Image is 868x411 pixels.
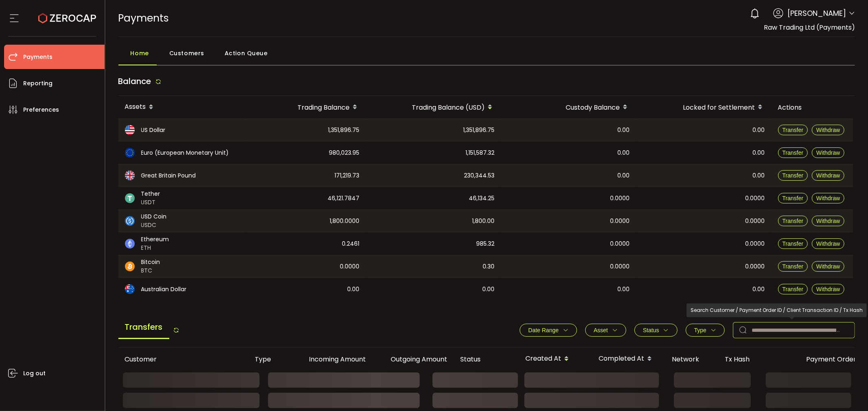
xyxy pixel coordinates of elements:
[225,45,268,61] span: Action Queue
[618,171,630,180] span: 0.00
[816,149,840,156] span: Withdraw
[141,126,166,134] span: US Dollar
[746,262,765,271] span: 0.0000
[125,262,135,271] img: btc_portfolio.svg
[141,190,160,198] span: Tether
[373,355,454,364] div: Outgoing Amount
[816,195,840,201] span: Withdraw
[125,193,135,203] img: usdt_portfolio.svg
[753,171,765,180] span: 0.00
[291,355,373,364] div: Incoming Amount
[118,355,249,364] div: Customer
[594,327,608,333] span: Asset
[778,238,808,249] button: Transfer
[169,45,204,61] span: Customers
[694,327,706,333] span: Type
[778,147,808,158] button: Transfer
[141,171,196,180] span: Great Britain Pound
[610,194,630,203] span: 0.0000
[141,266,160,275] span: BTC
[118,316,169,339] span: Transfers
[118,11,169,25] span: Payments
[778,216,808,226] button: Transfer
[141,244,169,252] span: ETH
[666,355,719,364] div: Network
[249,355,291,364] div: Type
[342,239,360,249] span: 0.2461
[634,324,678,337] button: Status
[328,125,360,135] span: 1,351,896.75
[23,368,46,379] span: Log out
[618,125,630,135] span: 0.00
[816,240,840,247] span: Withdraw
[245,100,366,114] div: Trading Balance
[528,327,559,333] span: Date Range
[366,100,501,114] div: Trading Balance (USD)
[131,45,149,61] span: Home
[464,171,495,180] span: 230,344.53
[783,195,804,201] span: Transfer
[816,263,840,270] span: Withdraw
[141,149,229,157] span: Euro (European Monetary Unit)
[618,148,630,158] span: 0.00
[483,285,495,294] span: 0.00
[778,125,808,135] button: Transfer
[348,285,360,294] span: 0.00
[783,218,804,224] span: Transfer
[125,284,135,294] img: aud_portfolio.svg
[778,193,808,203] button: Transfer
[816,218,840,224] span: Withdraw
[469,194,495,203] span: 46,134.25
[466,148,495,158] span: 1,151,587.32
[643,327,659,333] span: Status
[753,148,765,158] span: 0.00
[610,262,630,271] span: 0.0000
[477,239,495,249] span: 985.32
[746,194,765,203] span: 0.0000
[472,216,495,226] span: 1,800.00
[812,216,844,226] button: Withdraw
[719,355,800,364] div: Tx Hash
[783,240,804,247] span: Transfer
[636,100,772,114] div: Locked for Settlement
[753,285,765,294] span: 0.00
[812,193,844,203] button: Withdraw
[753,125,765,135] span: 0.00
[329,148,360,158] span: 980,023.95
[783,263,804,270] span: Transfer
[783,172,804,179] span: Transfer
[141,235,169,244] span: Ethereum
[125,125,135,135] img: usd_portfolio.svg
[812,170,844,181] button: Withdraw
[23,51,52,63] span: Payments
[328,194,360,203] span: 46,121.7847
[812,147,844,158] button: Withdraw
[464,125,495,135] span: 1,351,896.75
[125,148,135,158] img: eur_portfolio.svg
[585,324,626,337] button: Asset
[687,303,867,317] div: Search Customer / Payment Order ID / Client Transaction ID / Tx Hash
[787,8,846,19] span: [PERSON_NAME]
[23,104,59,116] span: Preferences
[812,284,844,294] button: Withdraw
[125,171,135,180] img: gbp_portfolio.svg
[141,221,167,229] span: USDC
[783,127,804,133] span: Transfer
[125,239,135,249] img: eth_portfolio.svg
[610,239,630,249] span: 0.0000
[816,127,840,133] span: Withdraw
[118,76,151,87] span: Balance
[783,286,804,292] span: Transfer
[816,172,840,179] span: Withdraw
[778,261,808,272] button: Transfer
[827,372,868,411] iframe: Chat Widget
[778,170,808,181] button: Transfer
[454,355,519,364] div: Status
[746,239,765,249] span: 0.0000
[520,324,577,337] button: Date Range
[618,285,630,294] span: 0.00
[812,261,844,272] button: Withdraw
[519,352,593,366] div: Created At
[501,100,636,114] div: Custody Balance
